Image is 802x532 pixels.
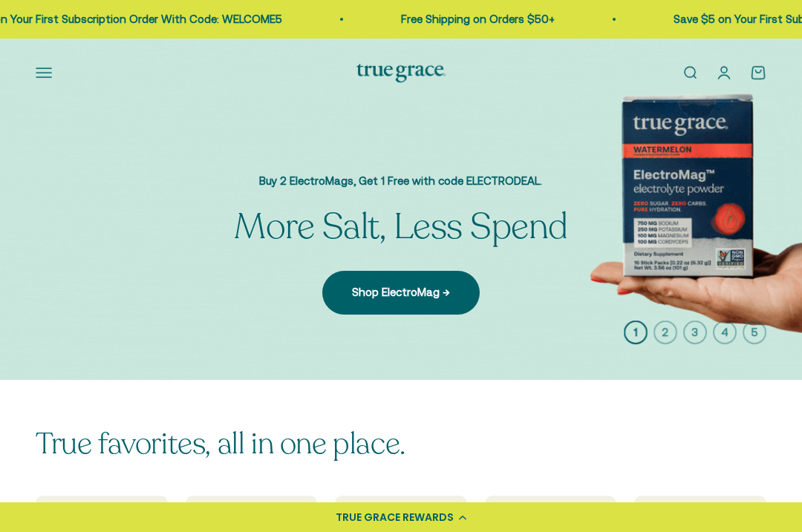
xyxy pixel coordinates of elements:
[322,271,480,314] a: Shop ElectroMag →
[653,321,677,344] button: 2
[36,424,405,464] split-lines: True favorites, all in one place.
[336,510,454,525] div: TRUE GRACE REWARDS
[234,172,568,190] p: Buy 2 ElectroMags, Get 1 Free with code ELECTRODEAL.
[234,203,568,251] split-lines: More Salt, Less Spend
[743,321,766,344] button: 5
[713,321,737,344] button: 4
[683,321,707,344] button: 3
[624,321,648,344] button: 1
[400,13,554,25] a: Free Shipping on Orders $50+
